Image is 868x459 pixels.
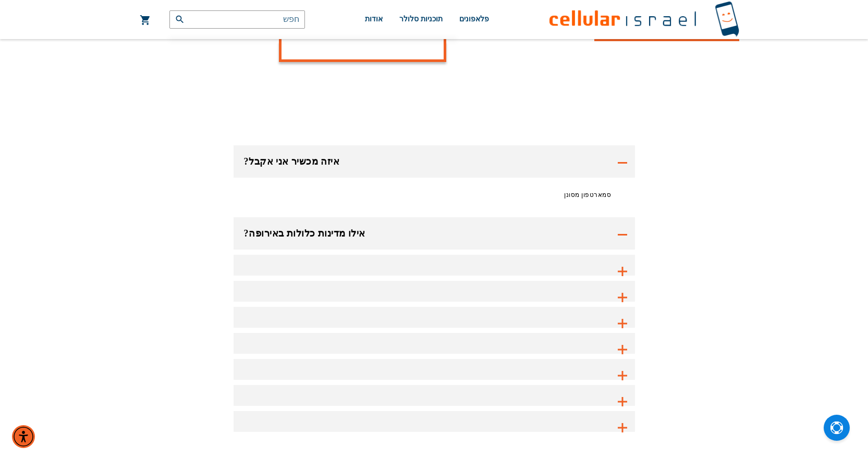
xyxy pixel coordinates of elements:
span: אודות [365,15,383,23]
span: פלאפונים [459,15,489,23]
button: איזה מכשיר אני אקבל? [234,145,635,178]
img: לוגו סלולר ישראל [549,1,739,38]
p: סמארטפון מסונן [244,188,612,202]
div: תפריט נגישות [12,425,35,448]
button: אילו מדינות כלולות באירופה? [234,217,635,250]
span: תוכניות סלולר [399,15,443,23]
input: חפש [169,10,305,29]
